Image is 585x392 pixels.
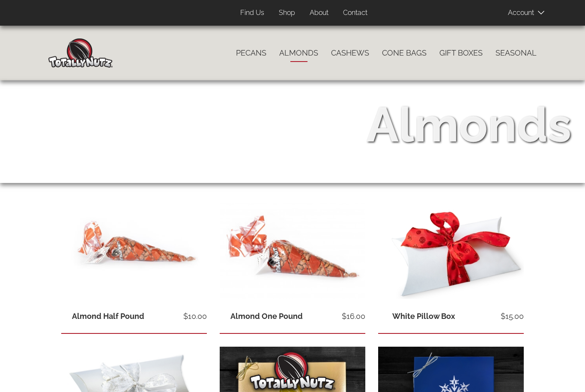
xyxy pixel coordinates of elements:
div: Almonds [367,91,571,159]
img: white pillow box [378,203,524,300]
a: Shop [272,5,301,21]
a: Pecans [230,44,273,62]
a: Cone Bags [376,44,433,62]
a: Cashews [325,44,376,62]
a: White Pillow Box [392,312,455,321]
a: Almond One Pound [230,312,303,321]
a: Seasonal [489,44,543,62]
a: Contact [337,5,374,21]
a: Find Us [234,5,271,21]
a: About [303,5,335,21]
a: Almonds [273,44,325,62]
a: Almond Half Pound [72,312,144,321]
a: Gift Boxes [433,44,489,62]
img: one pound of cinnamon-sugar glazed almonds inside a red and clear Totally Nutz poly bag [220,203,365,299]
img: half pound of cinnamon-sugar glazed almonds inside a red and clear Totally Nutz poly bag [61,203,207,299]
img: Home [48,38,113,68]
